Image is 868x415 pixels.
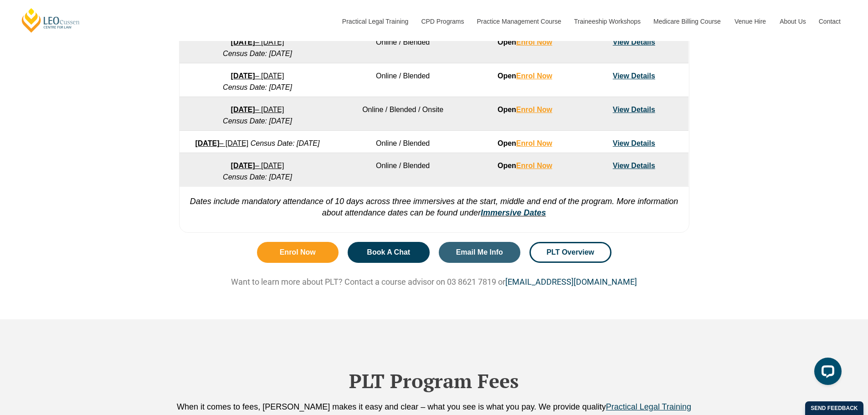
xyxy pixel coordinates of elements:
a: Medicare Billing Course [647,2,728,41]
span: PLT Overview [546,249,594,256]
span: Email Me Info [456,249,503,256]
a: About Us [773,2,812,41]
strong: Open [498,72,552,80]
span: Book A Chat [367,249,410,256]
h2: PLT Program Fees [175,369,694,392]
a: Practical Legal Training [335,2,415,41]
p: Want to learn more about PLT? Contact a course advisor on 03 8621 7819 or [175,277,694,287]
a: View Details [613,162,655,169]
em: Census Date: [DATE] [223,83,292,91]
a: [EMAIL_ADDRESS][DOMAIN_NAME] [505,277,637,287]
a: [DATE]– [DATE] [231,72,284,80]
strong: [DATE] [231,38,255,46]
strong: Open [498,162,552,169]
strong: [DATE] [231,162,255,169]
a: Enrol Now [257,242,339,263]
td: Online / Blended / Onsite [335,97,470,131]
td: Online / Blended [335,30,470,63]
span: Enrol Now [280,249,316,256]
a: View Details [613,139,655,147]
em: Census Date: [DATE] [223,117,292,125]
a: [DATE]– [DATE] [231,38,284,46]
strong: Open [498,139,552,147]
a: Contact [812,2,847,41]
a: [DATE]– [DATE] [195,139,248,147]
a: View Details [613,106,655,113]
a: Enrol Now [516,162,552,169]
a: Enrol Now [516,38,552,46]
a: [DATE]– [DATE] [231,106,284,113]
a: Book A Chat [348,242,430,263]
a: Immersive Dates [481,208,546,217]
a: Practice Management Course [470,2,567,41]
a: Venue Hire [728,2,773,41]
a: View Details [613,72,655,80]
em: Census Date: [DATE] [223,173,292,181]
em: Dates include mandatory attendance of 10 days across three immersives at the start, middle and en... [190,197,678,217]
strong: [DATE] [195,139,219,147]
a: [PERSON_NAME] Centre for Law [21,7,81,33]
em: Census Date: [DATE] [223,50,292,57]
a: Email Me Info [439,242,521,263]
strong: Open [498,106,552,113]
a: PLT Overview [529,242,611,263]
a: Traineeship Workshops [567,2,647,41]
strong: Open [498,38,552,46]
strong: [DATE] [231,106,255,113]
iframe: LiveChat chat widget [807,354,845,392]
td: Online / Blended [335,153,470,187]
a: [DATE]– [DATE] [231,162,284,169]
em: Census Date: [DATE] [251,139,320,147]
a: Enrol Now [516,72,552,80]
strong: [DATE] [231,72,255,80]
td: Online / Blended [335,131,470,153]
a: Enrol Now [516,139,552,147]
a: CPD Programs [414,2,470,41]
td: Online / Blended [335,63,470,97]
a: Enrol Now [516,106,552,113]
a: View Details [613,38,655,46]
